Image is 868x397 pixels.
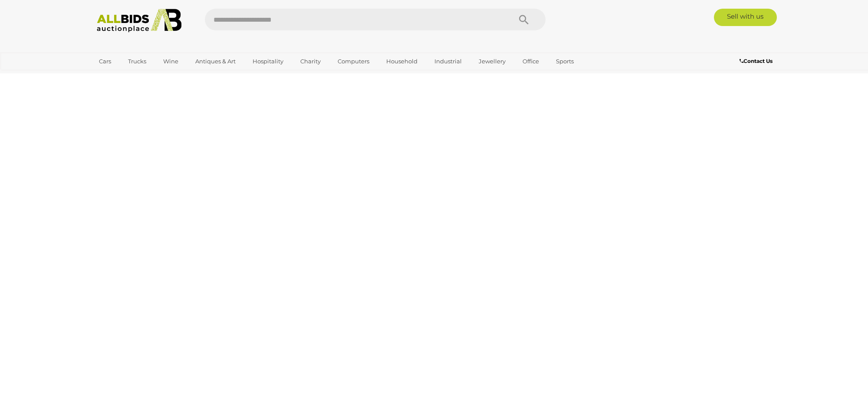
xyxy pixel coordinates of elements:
[429,54,467,69] a: Industrial
[92,9,186,33] img: Allbids.com.au
[550,54,579,69] a: Sports
[740,58,773,64] b: Contact Us
[517,54,545,69] a: Office
[122,54,152,69] a: Trucks
[158,54,184,69] a: Wine
[502,9,546,30] button: Search
[93,54,117,69] a: Cars
[714,9,777,26] a: Sell with us
[93,69,166,83] a: [GEOGRAPHIC_DATA]
[332,54,375,69] a: Computers
[381,54,423,69] a: Household
[190,54,241,69] a: Antiques & Art
[295,54,326,69] a: Charity
[247,54,289,69] a: Hospitality
[740,56,775,66] a: Contact Us
[473,54,511,69] a: Jewellery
